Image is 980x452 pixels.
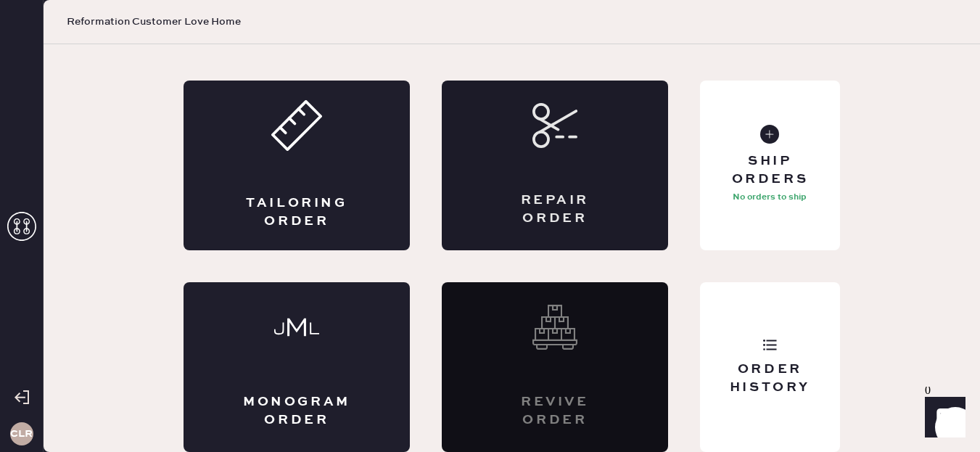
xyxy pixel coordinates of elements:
span: Reformation Customer Love Home [67,15,241,29]
div: Monogram Order [242,393,352,430]
h3: CLR [10,429,33,439]
p: No orders to ship [733,189,807,206]
div: Repair Order [500,192,610,228]
div: Revive order [500,393,610,430]
div: Ship Orders [712,152,828,189]
iframe: Front Chat [911,387,973,449]
div: Order History [712,361,828,397]
div: Interested? Contact us at care@hemster.co [442,282,668,452]
div: Tailoring Order [242,194,352,231]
